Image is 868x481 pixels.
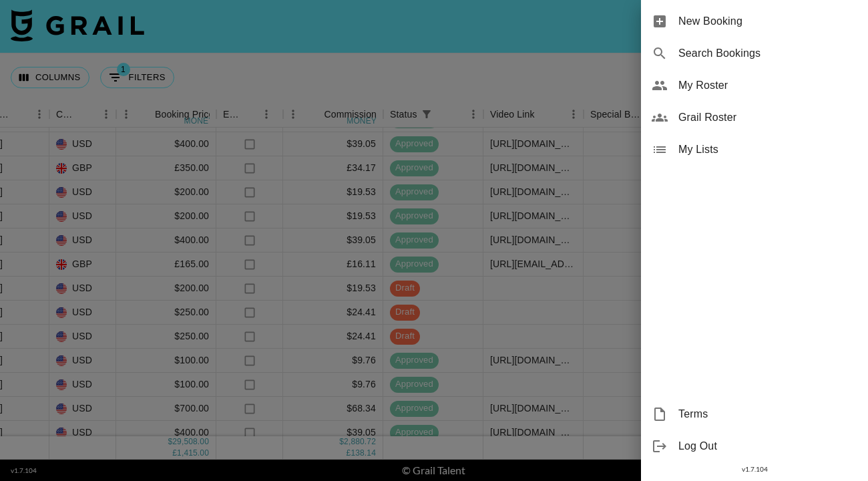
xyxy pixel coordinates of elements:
[641,5,868,37] div: New Booking
[641,462,868,476] div: v 1.7.104
[678,438,857,454] span: Log Out
[641,398,868,430] div: Terms
[678,406,857,422] span: Terms
[641,69,868,102] div: My Roster
[641,102,868,134] div: Grail Roster
[678,110,857,126] span: Grail Roster
[678,142,857,158] span: My Lists
[678,77,857,94] span: My Roster
[678,45,857,61] span: Search Bookings
[641,430,868,462] div: Log Out
[641,37,868,69] div: Search Bookings
[678,13,857,29] span: New Booking
[641,134,868,166] div: My Lists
